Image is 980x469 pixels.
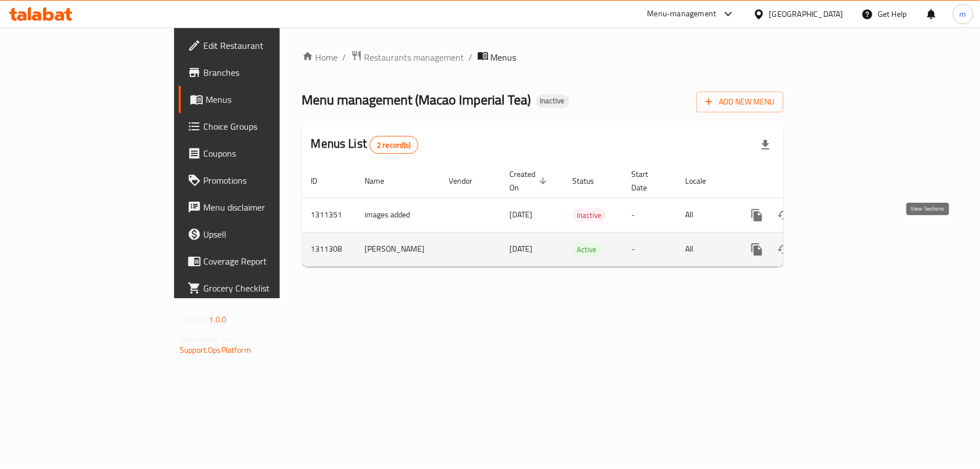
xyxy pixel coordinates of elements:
span: Active [573,243,601,256]
span: m [960,8,967,20]
button: Add New Menu [696,92,783,112]
span: [DATE] [510,207,533,222]
span: Branches [203,66,329,79]
span: [DATE] [510,242,533,256]
td: [PERSON_NAME] [356,232,440,266]
li: / [343,51,347,64]
th: Actions [735,164,860,198]
span: Vendor [449,174,487,188]
span: Menus [206,93,329,106]
span: Menu disclaimer [203,201,329,214]
div: Export file [752,131,779,158]
a: Choice Groups [179,113,338,140]
div: Menu-management [648,7,717,21]
nav: breadcrumb [302,50,783,65]
td: - [623,232,677,266]
span: Edit Restaurant [203,39,329,52]
a: Restaurants management [351,50,464,65]
span: Status [573,174,609,188]
button: Change Status [771,202,797,229]
div: [GEOGRAPHIC_DATA] [769,8,844,20]
span: Locale [686,174,721,188]
a: Menus [179,86,338,113]
a: Edit Restaurant [179,32,338,59]
span: ID [311,174,332,188]
a: Support.OpsPlatform [180,343,251,357]
span: Version: [180,312,207,327]
button: more [744,236,771,263]
a: Coverage Report [179,248,338,275]
a: Upsell [179,221,338,248]
span: Menus [491,51,517,64]
h2: Menus List [311,135,418,154]
span: 1.0.0 [209,312,226,327]
a: Menu disclaimer [179,194,338,221]
li: / [469,51,473,64]
span: Choice Groups [203,120,329,133]
td: All [677,232,735,266]
span: Promotions [203,174,329,187]
td: images added [356,198,440,232]
button: more [744,202,771,229]
button: Change Status [771,236,797,263]
span: Inactive [536,96,569,106]
span: Start Date [632,167,663,194]
span: Created On [510,167,550,194]
span: Coverage Report [203,254,329,268]
span: Add New Menu [705,95,774,109]
span: Upsell [203,227,329,241]
a: Coupons [179,140,338,167]
span: 2 record(s) [370,140,418,151]
td: - [623,198,677,232]
span: Restaurants management [364,51,464,64]
td: All [677,198,735,232]
a: Branches [179,59,338,86]
span: Name [365,174,399,188]
a: Grocery Checklist [179,275,338,302]
table: enhanced table [302,164,860,267]
a: Promotions [179,167,338,194]
span: Get support on: [180,331,231,346]
div: Inactive [536,94,569,108]
div: Total records count [370,136,418,154]
span: Coupons [203,147,329,160]
span: Inactive [573,209,607,222]
span: Grocery Checklist [203,281,329,295]
span: Menu management ( Macao Imperial Tea ) [302,87,531,112]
